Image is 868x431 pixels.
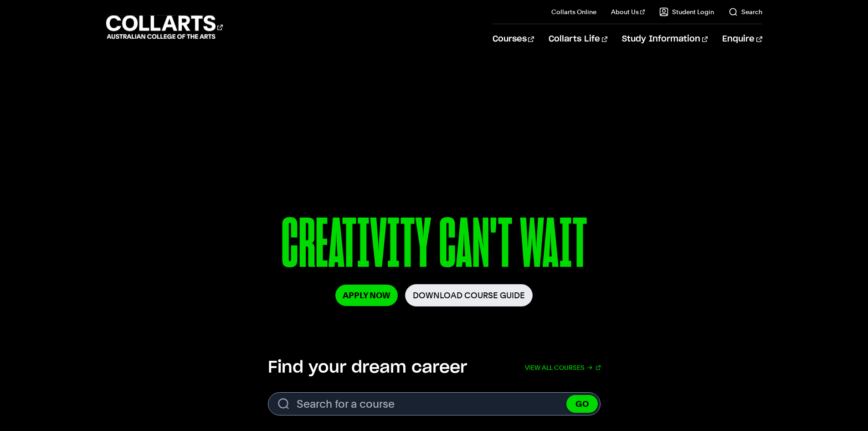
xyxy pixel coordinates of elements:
a: Collarts Online [551,7,596,16]
a: Download Course Guide [405,284,533,306]
a: View all courses [525,358,601,378]
a: Apply Now [335,285,398,306]
form: Search [268,392,601,415]
button: GO [566,395,598,413]
p: CREATIVITY CAN'T WAIT [180,209,688,284]
a: Student Login [659,7,714,16]
div: Go to homepage [106,14,223,40]
a: Search [729,7,762,16]
a: Study Information [622,24,708,54]
input: Search for a course [268,392,601,415]
a: Courses [493,24,534,54]
a: Collarts Life [549,24,607,54]
a: About Us [611,7,645,16]
h2: Find your dream career [268,358,467,378]
a: Enquire [722,24,762,54]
